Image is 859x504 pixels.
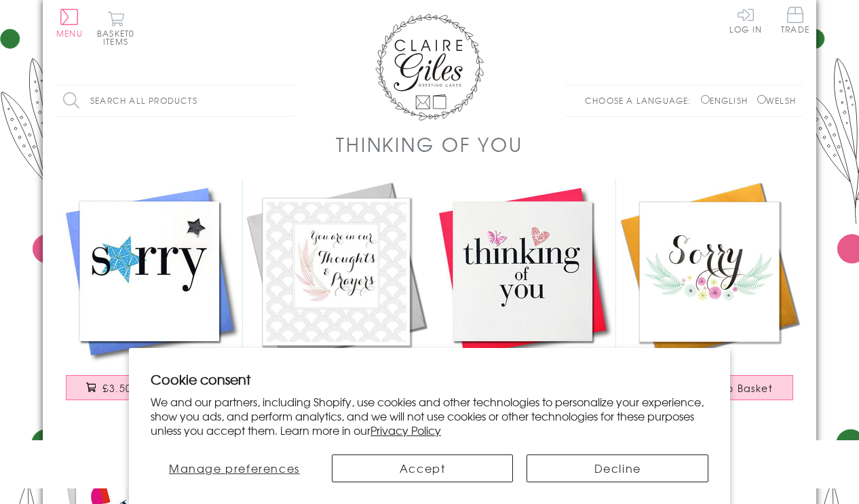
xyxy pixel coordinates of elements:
img: Sympathy, Sorry, Thinking of you Card, Flowers, Sorry [616,178,803,365]
a: Log In [729,7,762,33]
a: Privacy Policy [370,422,441,438]
button: Menu [56,9,83,37]
span: Menu [56,27,83,39]
a: Sympathy, Sorry, Thinking of you Card, Fern Flowers, Thoughts & Prayers £3.50 Add to Basket [243,178,429,414]
a: Trade [781,7,809,36]
h2: Cookie consent [151,370,708,389]
button: Manage preferences [151,454,318,482]
input: English [701,95,710,104]
span: £3.50 Add to Basket [102,381,213,395]
img: Sympathy, Sorry, Thinking of you Card, Fern Flowers, Thoughts & Prayers [243,178,429,365]
p: We and our partners, including Shopify, use cookies and other technologies to personalize your ex... [151,395,708,437]
input: Search [280,85,294,116]
a: Sympathy, Sorry, Thinking of you Card, Heart, fabric butterfly Embellished £3.50 Add to Basket [429,178,616,414]
button: Accept [332,454,514,482]
input: Search all products [56,85,294,116]
span: Manage preferences [169,460,300,476]
span: 0 items [103,27,134,47]
button: £3.50 Add to Basket [66,375,234,400]
label: Welsh [757,94,796,106]
input: Welsh [757,95,766,104]
p: Choose a language: [585,94,698,106]
img: Sympathy, Sorry, Thinking of you Card, Heart, fabric butterfly Embellished [429,178,616,365]
img: Claire Giles Greetings Cards [375,14,484,121]
img: Sympathy, Sorry, Thinking of you Card, Blue Star, Embellished with a padded star [56,178,243,365]
a: Sympathy, Sorry, Thinking of you Card, Blue Star, Embellished with a padded star £3.50 Add to Basket [56,178,243,414]
a: Sympathy, Sorry, Thinking of you Card, Flowers, Sorry £3.50 Add to Basket [616,178,803,414]
h1: Thinking of You [336,130,522,158]
label: English [701,94,755,106]
span: Trade [781,7,809,33]
button: Basket0 items [97,11,134,45]
button: Decline [527,454,708,482]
